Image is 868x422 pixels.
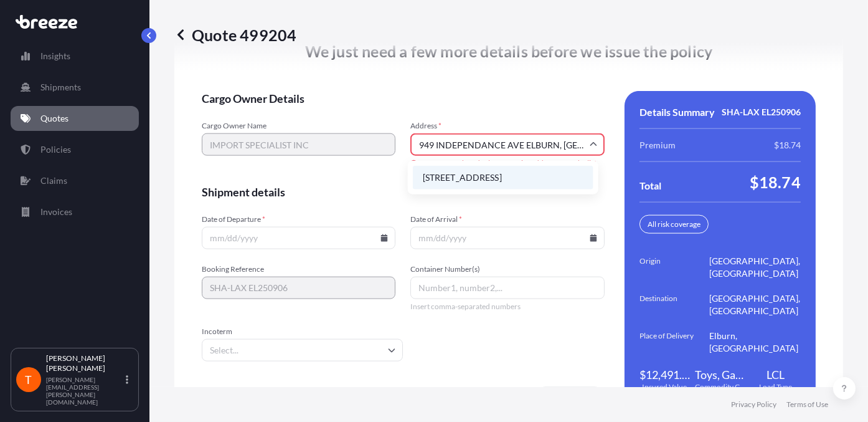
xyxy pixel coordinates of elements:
span: Shipment details [202,185,605,199]
p: Quotes [40,112,68,125]
span: Date of Departure [202,214,395,224]
p: [PERSON_NAME] [PERSON_NAME] [46,353,123,373]
span: [GEOGRAPHIC_DATA], [GEOGRAPHIC_DATA] [709,255,801,280]
input: mm/dd/yyyy [202,227,395,249]
span: Type to search and select a precise address from the list [410,158,604,168]
p: Claims [40,175,67,187]
span: Insert comma-separated numbers [410,302,604,312]
span: Commodity Category [695,382,745,392]
a: Shipments [11,75,139,100]
p: Insights [40,50,70,62]
a: Policies [11,137,139,162]
span: Load Type [759,382,792,392]
span: Incoterm [202,327,403,337]
input: Your internal reference [202,277,395,299]
span: T [26,373,32,386]
a: Privacy Policy [731,400,776,410]
span: Booking Reference [202,264,395,274]
span: Cargo Owner Name [202,121,395,131]
a: Insights [11,44,139,69]
p: Quote 499204 [174,25,296,45]
span: Insured Value [642,382,687,392]
span: Origin [639,255,709,280]
span: $12,491.42 [639,367,690,382]
li: [STREET_ADDRESS] [413,166,593,189]
p: Invoices [40,206,72,218]
input: Cargo owner address [410,133,604,156]
p: Shipments [40,81,81,94]
a: Invoices [11,199,139,224]
p: [PERSON_NAME][EMAIL_ADDRESS][PERSON_NAME][DOMAIN_NAME] [46,376,123,406]
span: Place of Delivery [639,330,709,355]
span: Date of Arrival [410,214,604,224]
span: Details Summary [639,106,715,118]
span: Cargo Owner Details [202,91,605,106]
div: All risk coverage [639,215,709,234]
a: Quotes [11,106,139,131]
input: Select... [202,339,403,362]
span: $18.74 [750,172,801,192]
span: Address [410,121,604,131]
span: Elburn, [GEOGRAPHIC_DATA] [709,330,801,355]
span: $18.74 [774,139,801,151]
input: mm/dd/yyyy [410,227,604,249]
span: Total [639,180,661,192]
a: Claims [11,168,139,193]
input: Number1, number2,... [410,277,604,299]
span: Premium [639,139,676,151]
a: Terms of Use [786,400,828,410]
span: Toys, Games and Sports Requisites [695,367,745,382]
span: [GEOGRAPHIC_DATA], [GEOGRAPHIC_DATA] [709,292,801,317]
span: Container Number(s) [410,264,604,274]
p: Policies [40,143,71,156]
span: Destination [639,292,709,317]
span: SHA-LAX EL250906 [722,106,801,118]
span: LCL [767,367,785,382]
